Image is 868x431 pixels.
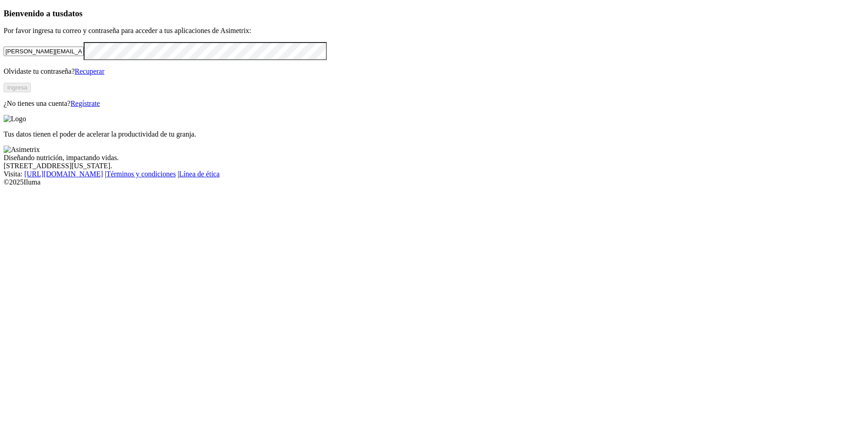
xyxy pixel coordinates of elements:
[4,9,864,19] h3: Bienvenido a tus
[4,115,26,123] img: Logo
[179,170,220,178] a: Línea de ética
[4,99,864,108] p: ¿No tienes una cuenta?
[4,47,84,56] input: Tu correo
[4,170,864,178] div: Visita : | |
[4,27,864,35] p: Por favor ingresa tu correo y contraseña para acceder a tus aplicaciones de Asimetrix:
[4,178,864,186] div: © 2025 Iluma
[4,154,864,162] div: Diseñando nutrición, impactando vidas.
[4,83,31,92] button: Ingresa
[4,146,40,154] img: Asimetrix
[106,170,176,178] a: Términos y condiciones
[71,99,100,107] a: Regístrate
[75,67,104,75] a: Recuperar
[4,162,864,170] div: [STREET_ADDRESS][US_STATE].
[4,130,864,138] p: Tus datos tienen el poder de acelerar la productividad de tu granja.
[4,67,864,76] p: Olvidaste tu contraseña?
[24,170,103,178] a: [URL][DOMAIN_NAME]
[63,9,83,18] span: datos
